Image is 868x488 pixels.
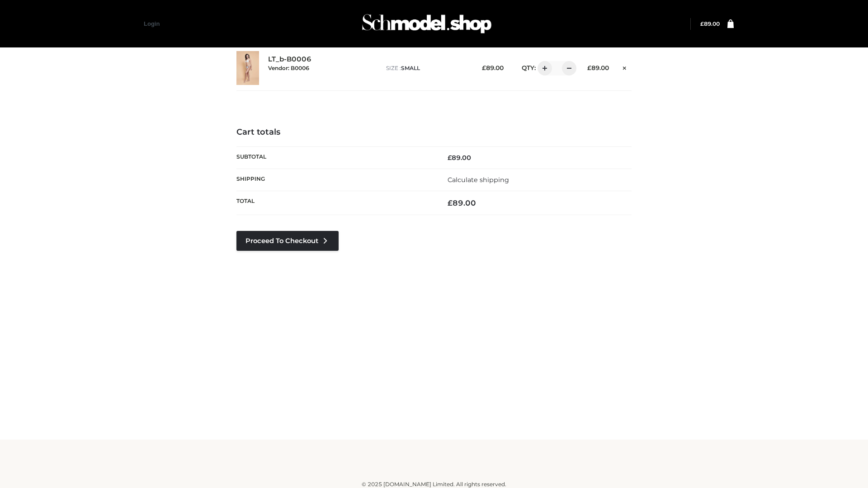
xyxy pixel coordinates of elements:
a: Proceed to Checkout [236,231,339,251]
a: Remove this item [618,61,632,73]
bdi: 89.00 [482,64,504,71]
p: size : [386,64,468,72]
bdi: 89.00 [700,20,720,27]
a: Login [144,20,160,27]
span: £ [448,154,452,162]
bdi: 89.00 [448,154,471,162]
span: £ [448,198,453,207]
span: SMALL [401,65,420,71]
span: £ [587,64,591,71]
div: LT_b-B0006 [268,55,377,80]
bdi: 89.00 [448,198,476,207]
bdi: 89.00 [587,64,609,71]
th: Subtotal [236,146,434,169]
th: Shipping [236,169,434,191]
img: Schmodel Admin 964 [359,6,495,42]
th: Total [236,191,434,215]
span: £ [700,20,704,27]
span: £ [482,64,486,71]
h4: Cart totals [236,127,632,137]
a: £89.00 [700,20,720,27]
a: Calculate shipping [448,176,509,184]
small: Vendor: B0006 [268,65,309,71]
div: QTY: [513,61,573,75]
